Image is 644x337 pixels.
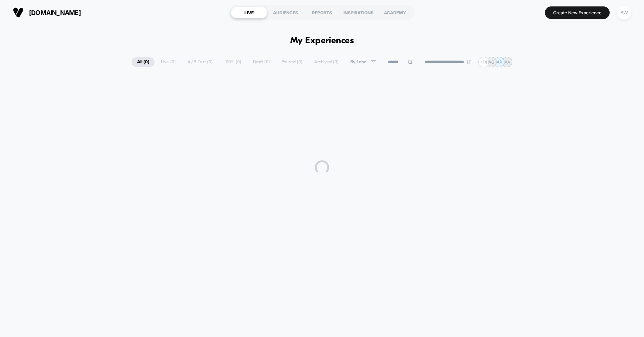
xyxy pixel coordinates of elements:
button: [DOMAIN_NAME] [11,7,83,18]
div: AUDIENCES [267,7,304,18]
div: ACADEMY [377,7,413,18]
div: LIVE [231,7,267,18]
img: Visually logo [13,7,24,18]
p: AP [497,59,502,65]
p: AG [488,59,494,65]
span: By Label [350,59,367,65]
p: AA [504,59,510,65]
h1: My Experiences [290,36,354,46]
div: + 14 [478,57,489,67]
div: INSPIRATIONS [340,7,377,18]
span: [DOMAIN_NAME] [29,9,81,16]
button: Create New Experience [545,6,610,19]
div: SW [617,6,631,20]
button: SW [615,5,633,20]
img: end [467,60,471,64]
div: REPORTS [304,7,340,18]
span: All ( 0 ) [132,57,155,67]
